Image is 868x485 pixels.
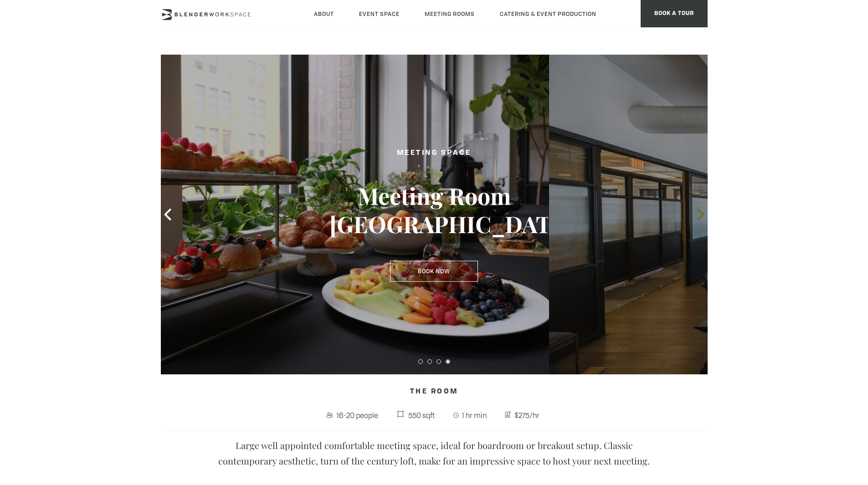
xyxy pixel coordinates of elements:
iframe: Chat Widget [822,441,868,485]
a: Book Now [390,261,478,282]
h4: The Room [161,383,708,401]
span: 16-20 people [334,408,380,423]
span: $275/hr [512,408,542,423]
span: 550 sqft [406,408,437,423]
h2: Meeting Space [329,148,539,159]
h3: Meeting Room [GEOGRAPHIC_DATA] [329,182,539,238]
span: 1 hr min [460,408,489,423]
p: Large well appointed comfortable meeting space, ideal for boardroom or breakout setup. Classic co... [206,438,662,469]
